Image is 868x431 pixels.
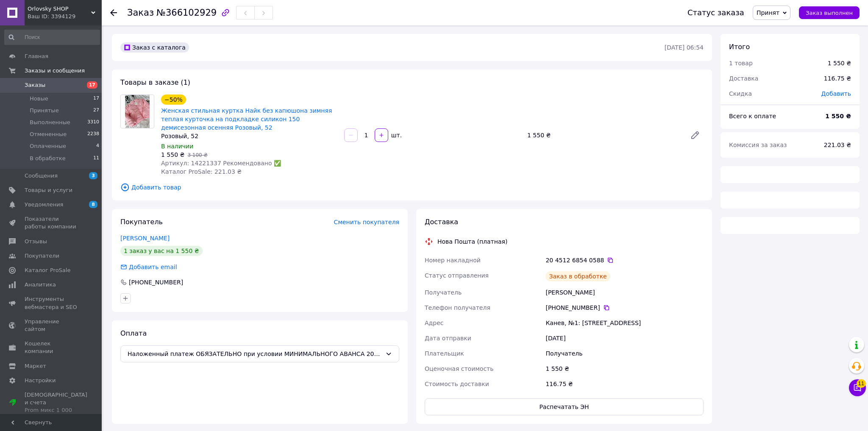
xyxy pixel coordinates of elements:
span: Покупатель [120,218,163,226]
span: Главная [25,53,48,60]
span: Кошелек компании [25,340,78,355]
span: 3 100 ₴ [187,152,207,158]
span: Плательщик [425,350,464,357]
span: 4 [96,142,99,150]
div: [PHONE_NUMBER] [545,303,704,312]
span: Добавить товар [120,183,704,192]
span: 1 550 ₴ [161,151,184,158]
span: Всего к оплате [729,113,776,120]
div: 1 550 ₴ [544,361,705,376]
div: [DATE] [544,331,705,346]
span: Аналитика [25,281,56,289]
div: Канев, №1: [STREET_ADDRESS] [544,315,705,331]
span: 3 [89,172,97,179]
span: Принятые [30,107,59,114]
div: [PERSON_NAME] [544,285,705,300]
span: В наличии [161,143,193,150]
div: 20 4512 6854 0588 [545,256,704,264]
span: 17 [93,95,99,103]
button: Распечатать ЭН [425,398,704,415]
span: Заказы [25,81,45,89]
span: Товары в заказе (1) [120,78,190,86]
span: Сменить покупателя [334,219,399,225]
a: Женская стильная куртка Найк без капюшона зимняя теплая курточка на подкладке силикон 150 демисез... [161,107,332,131]
div: 116.75 ₴ [819,69,856,88]
span: Принят [757,9,779,16]
div: 1 550 ₴ [828,59,851,67]
span: Телефон получателя [425,304,490,311]
span: 8 [89,201,97,208]
span: 11 [93,155,99,162]
span: №366102929 [156,8,217,18]
span: Доставка [425,218,458,226]
span: Управление сайтом [25,318,78,333]
span: [DEMOGRAPHIC_DATA] и счета [25,391,87,414]
span: 11 [857,379,866,388]
div: Ваш ID: 3394129 [28,13,102,20]
span: Адрес [425,320,443,326]
span: Инструменты вебмастера и SEO [25,295,78,311]
span: Заказ [127,8,154,18]
button: Заказ выполнен [799,6,860,19]
a: Редактировать [687,127,704,144]
span: Дата отправки [425,335,471,342]
span: Выполненные [30,119,70,126]
span: Статус отправления [425,272,489,279]
span: 27 [93,107,99,114]
div: 1 550 ₴ [524,129,683,141]
span: В обработке [30,155,66,162]
span: Маркет [25,362,46,370]
span: Добавить [821,90,851,97]
span: Каталог ProSale: 221.03 ₴ [161,168,242,175]
span: Доставка [729,75,758,82]
div: 116.75 ₴ [544,376,705,392]
span: Оплата [120,329,147,337]
div: −50% [161,95,186,105]
span: Номер накладной [425,257,481,264]
span: Оплаченные [30,142,66,150]
span: Стоимость доставки [425,381,489,387]
div: Заказ с каталога [120,42,189,53]
span: Оценочная стоимость [425,365,494,372]
span: Новые [30,95,48,103]
div: Добавить email [128,263,178,271]
span: Заказ выполнен [806,10,853,16]
span: Товары и услуги [25,186,72,194]
span: Настройки [25,377,56,384]
div: Статус заказа [687,8,744,17]
img: Женская стильная куртка Найк без капюшона зимняя теплая курточка на подкладке силикон 150 демисез... [125,95,150,128]
div: Вернуться назад [110,8,117,17]
span: Покупатели [25,252,59,260]
div: 1 заказ у вас на 1 550 ₴ [120,246,203,256]
span: 221.03 ₴ [824,142,851,148]
a: [PERSON_NAME] [120,235,170,242]
span: Итого [729,43,750,51]
div: Розовый, 52 [161,132,337,140]
div: шт. [389,131,403,139]
span: Комиссия за заказ [729,142,787,148]
span: Сообщения [25,172,58,180]
div: Нова Пошта (платная) [435,237,509,246]
b: 1 550 ₴ [825,113,851,120]
div: Получатель [544,346,705,361]
span: Каталог ProSale [25,267,70,274]
span: 3310 [87,119,99,126]
time: [DATE] 06:54 [665,44,704,51]
span: Отзывы [25,238,47,245]
span: 1 товар [729,60,753,67]
div: Prom микс 1 000 [25,406,87,414]
span: Отмененные [30,131,67,138]
span: Orlovsky SHOP [28,5,91,13]
div: Добавить email [120,263,178,271]
button: Чат с покупателем11 [849,379,866,396]
span: Скидка [729,90,752,97]
input: Поиск [4,30,100,45]
div: [PHONE_NUMBER] [128,278,184,286]
span: 17 [87,81,97,89]
span: 2238 [87,131,99,138]
div: Заказ в обработке [545,271,610,281]
span: Заказы и сообщения [25,67,85,75]
span: Получатель [425,289,462,296]
span: Наложенный платеж ОБЯЗАТЕЛЬНО при условии МИНИМАЛЬНОГО АВАНСА 200 грн [128,349,382,359]
span: Уведомления [25,201,63,209]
